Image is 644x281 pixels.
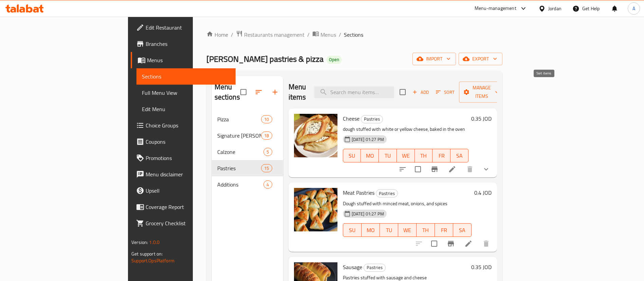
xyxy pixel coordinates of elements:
[326,56,342,64] div: Open
[346,225,359,235] span: SU
[267,84,283,100] button: Add section
[142,89,230,97] span: Full Menu View
[376,189,398,197] div: Pastries
[326,57,342,63] span: Open
[478,235,494,252] button: delete
[212,176,283,193] div: Additions4
[548,5,562,12] div: Jordan
[142,105,230,113] span: Edit Menu
[261,115,272,123] div: items
[217,180,264,189] span: Additions
[312,30,336,39] a: Menus
[149,238,160,247] span: 1.0.0
[410,87,431,98] button: Add
[131,52,236,68] a: Menus
[419,225,432,235] span: TH
[436,88,455,96] span: Sort
[380,223,398,237] button: TU
[448,165,456,173] a: Edit menu item
[482,165,490,173] svg: Show Choices
[131,182,236,199] a: Upsell
[236,30,305,39] a: Restaurants management
[264,181,272,188] span: 4
[131,256,174,265] a: Support.OpsPlatform
[361,149,379,162] button: MO
[131,215,236,231] a: Grocery Checklist
[456,225,469,235] span: SA
[364,264,386,272] div: Pastries
[632,5,635,12] span: A
[474,188,492,197] h6: 0.4 JOD
[349,136,387,143] span: [DATE] 01:27 PM
[435,223,453,237] button: FR
[212,144,283,160] div: Calzone5
[212,111,283,127] div: Pizza10
[136,85,236,101] a: Full Menu View
[131,249,163,258] span: Get support on:
[417,223,435,237] button: TH
[343,149,361,162] button: SU
[343,199,472,208] p: Dough stuffed with minced meat, onions, and spices
[415,149,433,162] button: TH
[410,87,431,98] span: Add item
[471,262,492,272] h6: 0.35 JOD
[263,180,272,189] div: items
[475,4,516,13] div: Menu-management
[261,116,272,123] span: 10
[217,131,261,140] div: Signature Alfredo Manakish
[146,23,230,32] span: Edit Restaurant
[464,55,497,63] span: export
[320,31,336,39] span: Menus
[131,134,236,150] a: Coupons
[131,36,236,52] a: Branches
[427,236,441,251] span: Select to update
[217,115,261,123] span: Pizza
[364,225,377,235] span: MO
[206,30,502,39] nav: breadcrumb
[397,149,415,162] button: WE
[344,31,363,39] span: Sections
[379,149,397,162] button: TU
[251,84,267,100] span: Sort sections
[146,170,230,178] span: Menu disclaimer
[343,223,362,237] button: SU
[261,133,272,139] span: 18
[349,211,387,217] span: [DATE] 01:27 PM
[478,161,494,177] button: show more
[412,53,456,65] button: import
[307,31,310,39] li: /
[147,56,230,64] span: Menus
[383,225,395,235] span: TU
[131,238,148,247] span: Version:
[217,148,264,156] div: Calzone
[471,114,492,123] h6: 0.35 JOD
[136,101,236,117] a: Edit Menu
[394,161,411,177] button: sort-choices
[146,138,230,146] span: Coupons
[411,88,430,96] span: Add
[464,84,499,101] span: Manage items
[261,131,272,140] div: items
[146,219,230,227] span: Grocery Checklist
[131,117,236,134] a: Choice Groups
[217,164,261,172] span: Pastries
[244,31,305,39] span: Restaurants management
[131,199,236,215] a: Coverage Report
[146,203,230,211] span: Coverage Report
[459,82,504,103] button: Manage items
[464,240,473,248] a: Edit menu item
[411,162,425,176] span: Select to update
[289,82,306,102] h2: Menu items
[142,72,230,81] span: Sections
[453,223,472,237] button: SA
[261,164,272,172] div: items
[435,151,448,161] span: FR
[376,190,398,197] span: Pastries
[346,151,358,161] span: SU
[217,131,261,140] span: Signature [PERSON_NAME]
[343,262,362,272] span: Sausage
[401,225,414,235] span: WE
